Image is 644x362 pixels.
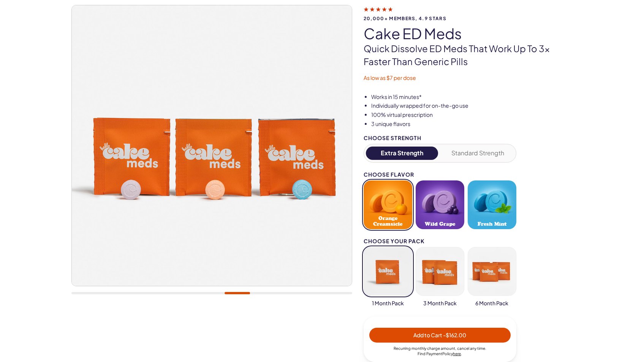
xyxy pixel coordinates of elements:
span: Orange Creamsicle [366,215,410,227]
div: Recurring monthly charge amount , cancel any time. Policy . [369,346,511,356]
div: Choose Strength [364,135,516,141]
span: Add to Cart [413,332,466,338]
span: Find Payment [418,351,442,356]
span: 20,000+ members, 4.9 stars [364,16,573,21]
button: Add to Cart -$162.00 [369,328,511,343]
p: Quick dissolve ED Meds that work up to 3x faster than generic pills [364,42,573,68]
span: Fresh Mint [478,221,506,227]
li: 3 unique flavors [371,120,573,128]
button: Extra Strength [366,147,438,160]
div: Choose Flavor [364,172,516,177]
span: 6 Month Pack [475,300,508,307]
li: 100% virtual prescription [371,111,573,119]
span: - $162.00 [443,332,466,338]
img: Cake ED Meds [352,5,632,286]
button: Standard Strength [441,147,514,160]
img: Cake ED Meds [71,5,351,286]
div: Choose your pack [364,238,516,244]
li: Individually wrapped for on-the-go use [371,102,573,110]
h1: Cake ED Meds [364,26,573,41]
a: here [453,351,461,356]
span: 1 Month Pack [372,300,404,307]
span: 3 Month Pack [423,300,457,307]
a: 20,000+ members, 4.9 stars [364,6,573,21]
span: Wild Grape [425,221,455,227]
p: As low as $7 per dose [364,74,573,82]
li: Works in 15 minutes* [371,93,573,101]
